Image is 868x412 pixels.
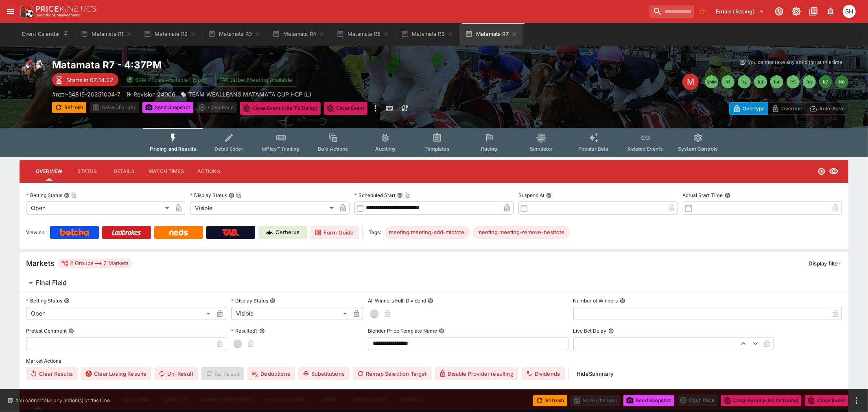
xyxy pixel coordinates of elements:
span: Simulator [530,146,553,152]
button: Disable Provider resulting [435,367,518,380]
span: Popular Bets [578,146,609,152]
button: Notifications [823,4,838,19]
button: No Bookmarks [696,5,709,18]
p: Cerberus [276,228,300,237]
button: more [371,102,380,115]
div: Betting Target: cerberus [473,226,570,239]
button: Clear Results [26,367,78,380]
button: Auto-Save [806,102,848,115]
p: Resulted? [231,327,258,334]
button: Refresh [533,395,567,406]
button: Override [768,102,806,115]
button: Close Event [805,395,848,406]
button: Suspend At [546,193,552,198]
div: Event type filters [143,128,724,157]
p: Starts in 07:14:22 [66,76,114,84]
button: Send Snapshot [142,102,193,113]
img: Sportsbook Management [36,13,80,17]
p: You cannot take any action(s) at this time. [15,397,111,404]
button: Substitutions [298,367,350,380]
button: Matamata R7 [460,23,523,46]
button: Scott Hunt [840,2,858,20]
p: Display Status [231,297,268,304]
button: Matamata R3 [203,23,266,46]
p: Copy To Clipboard [52,90,120,99]
svg: Visible [829,167,839,176]
button: Match Times [142,162,190,181]
button: Overtype [729,102,768,115]
button: Clear Losing Results [81,367,151,380]
button: Matamata R6 [396,23,459,46]
div: TEAM WEALLEANS MATAMATA CUP HCP (L) [180,90,311,99]
button: Event Calendar [17,23,74,46]
a: Cerberus [258,226,307,239]
span: Detail Editor [214,146,243,152]
button: Un-Result [154,367,198,380]
button: Display StatusCopy To Clipboard [229,193,234,198]
button: SMM [705,75,718,88]
button: Live Bet Delay [608,328,614,334]
span: Bulk Actions [318,146,348,152]
button: Toggle light/dark mode [789,4,804,19]
a: Form Guide [310,226,359,239]
h5: Markets [26,259,55,268]
button: Protest Comment [68,328,74,334]
button: R5 [787,75,800,88]
div: 2 Groups 2 Markets [61,259,129,268]
button: Dividends [522,367,565,380]
span: InPlay™ Trading [262,146,300,152]
span: Auditing [375,146,395,152]
button: R4 [770,75,783,88]
svg: Open [818,167,826,175]
h2: Copy To Clipboard [52,59,450,71]
button: Betting StatusCopy To Clipboard [64,193,70,198]
p: Scheduled Start [354,192,396,199]
p: Actual Start Time [683,192,723,199]
button: R8 [835,75,848,88]
button: Blender Price Template Name [439,328,444,334]
p: You cannot take any action(s) at this time. [748,59,844,66]
img: Neds [169,229,188,236]
span: Related Events [628,146,663,152]
img: Cerberus [266,229,273,236]
span: Pricing and Results [150,146,196,152]
button: Betting Status [64,298,70,304]
button: Refresh [52,102,86,113]
button: Select Tenant [711,5,770,18]
button: Actual Start Time [725,193,730,198]
button: Deductions [247,367,295,380]
img: TabNZ [222,229,239,236]
input: search [649,5,694,18]
p: Revision 24006 [133,90,175,99]
button: Display Status [270,298,275,304]
div: Open [26,202,172,215]
button: Close Event [324,102,367,115]
p: TEAM WEALLEANS MATAMATA CUP HCP (L) [188,90,311,99]
div: Open [26,307,213,320]
span: meeting:meeting-add-midtote [385,228,470,237]
p: Auto-Save [819,104,845,113]
p: Blender Price Template Name [368,327,437,334]
button: HideSummary [572,367,618,380]
button: Copy To Clipboard [71,193,77,198]
img: Ladbrokes [112,229,141,236]
button: Send Snapshot [623,395,674,406]
label: View on : [26,226,47,239]
button: Overview [29,162,69,181]
button: Close Event (+8s TV Delay) [721,395,802,406]
button: Matamata R2 [139,23,201,46]
p: Number of Winners [573,297,618,304]
div: split button [197,102,237,113]
button: SRM Prices Available (Top4) [122,73,212,87]
button: Jetbet Meeting Available [215,73,297,87]
button: Display filter [804,257,845,270]
button: Remap Selection Target [353,367,432,380]
div: Scott Hunt [843,5,856,18]
button: R1 [722,75,735,88]
button: Status [69,162,105,181]
span: Templates [425,146,450,152]
nav: pagination navigation [705,75,848,88]
p: All Winners Full-Dividend [368,297,426,304]
img: PriceKinetics [36,6,96,12]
